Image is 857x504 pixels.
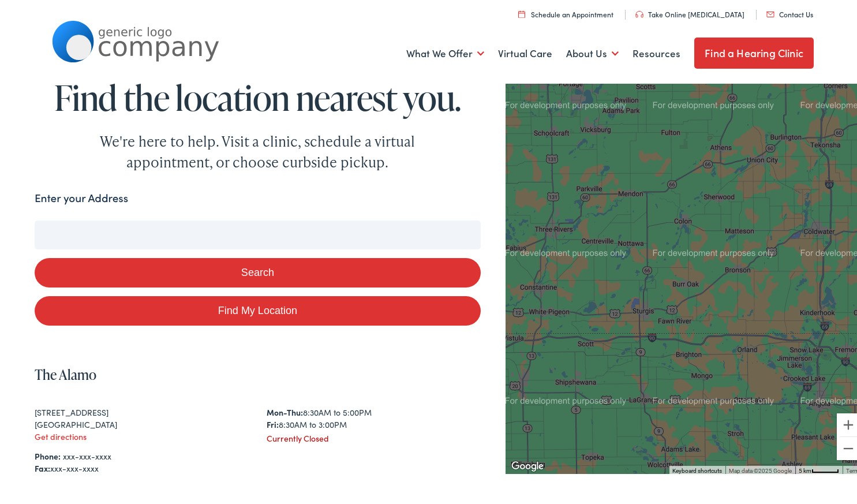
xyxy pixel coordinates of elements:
a: xxx-xxx-xxxx [63,448,111,460]
div: Currently Closed [267,430,481,442]
strong: Fri: [267,416,279,428]
input: Enter your address or zip code [35,218,481,247]
img: utility icon [518,8,525,16]
a: The Alamo [35,363,96,382]
img: Google [508,457,547,472]
div: [GEOGRAPHIC_DATA] [35,416,249,428]
a: Open this area in Google Maps (opens a new window) [508,457,547,472]
a: Get directions [35,428,87,440]
a: Virtual Care [498,30,552,73]
button: Map Scale: 5 km per 44 pixels [795,464,843,472]
div: [STREET_ADDRESS] [35,404,249,416]
a: Schedule an Appointment [518,7,613,17]
img: utility icon [635,9,643,16]
span: Map data ©2025 Google [729,465,792,472]
strong: Mon-Thu: [267,404,303,416]
button: Keyboard shortcuts [672,465,722,473]
label: Enter your Address [35,188,128,204]
div: 8:30AM to 5:00PM 8:30AM to 3:00PM [267,404,481,428]
div: xxx-xxx-xxxx [35,460,481,472]
div: We're here to help. Visit a clinic, schedule a virtual appointment, or choose curbside pickup. [73,129,442,170]
h1: Find the location nearest you. [35,76,481,114]
a: Take Online [MEDICAL_DATA] [635,7,744,17]
a: What We Offer [406,30,484,73]
a: Find My Location [35,294,481,323]
img: utility icon [766,9,774,15]
button: Search [35,256,481,285]
span: 5 km [799,465,811,472]
strong: Phone: [35,448,61,460]
a: Find a Hearing Clinic [694,35,814,66]
strong: Fax: [35,460,50,472]
a: Contact Us [766,7,813,17]
a: Resources [633,30,680,73]
a: About Us [566,30,619,73]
